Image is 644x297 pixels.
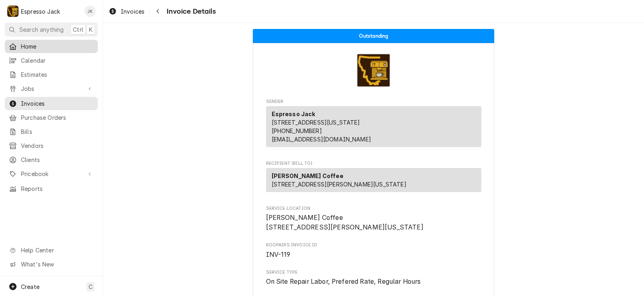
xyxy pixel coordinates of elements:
div: Sender [266,106,481,147]
span: Recipient (Bill To) [266,160,481,167]
div: Service Location [266,205,481,232]
span: Invoices [121,7,144,16]
span: Purchase Orders [21,113,94,122]
div: Roopairs Invoice ID [266,242,481,259]
span: Roopairs Invoice ID [266,242,481,248]
div: Espresso Jack [21,7,60,16]
span: Roopairs Invoice ID [266,250,481,260]
div: JK [85,6,96,17]
a: Vendors [5,139,98,152]
a: [EMAIL_ADDRESS][DOMAIN_NAME] [272,136,371,143]
span: [PERSON_NAME] Coffee [STREET_ADDRESS][PERSON_NAME][US_STATE] [266,214,423,231]
a: Invoices [5,97,98,110]
span: Home [21,42,94,51]
a: Go to Help Center [5,244,98,257]
span: Service Location [266,205,481,212]
span: Calendar [21,56,94,65]
span: Ctrl [73,25,83,34]
a: Calendar [5,54,98,67]
span: Outstanding [359,33,388,39]
a: Bills [5,125,98,138]
span: K [89,25,93,34]
span: [STREET_ADDRESS][PERSON_NAME][US_STATE] [272,181,407,188]
span: Search anything [19,25,64,34]
span: Service Location [266,213,481,232]
strong: Espresso Jack [272,111,316,117]
div: E [7,6,19,17]
a: Purchase Orders [5,111,98,124]
div: Status [253,29,494,43]
span: Pricebook [21,170,82,178]
span: Vendors [21,141,94,150]
a: Invoices [105,5,148,18]
span: Create [21,283,39,290]
span: Invoice Details [164,6,215,17]
span: Service Type [266,277,481,287]
span: Bills [21,127,94,136]
span: [STREET_ADDRESS][US_STATE] [272,119,360,126]
button: Navigate back [151,5,164,18]
span: On Site Repair Labor, Prefered Rate, Regular Hours [266,278,421,285]
span: Clients [21,156,94,164]
a: Go to Pricebook [5,167,98,180]
button: Search anythingCtrlK [5,23,98,37]
span: Help Center [21,246,93,254]
div: Sender [266,106,481,150]
a: [PHONE_NUMBER] [272,127,322,134]
span: Service Type [266,269,481,276]
a: Go to What's New [5,258,98,271]
span: Sender [266,98,481,105]
span: Reports [21,184,94,193]
div: Recipient (Bill To) [266,168,481,195]
a: Estimates [5,68,98,81]
div: Espresso Jack's Avatar [7,6,19,17]
div: Invoice Recipient [266,160,481,196]
a: Home [5,40,98,53]
span: Invoices [21,99,94,108]
span: C [89,283,93,291]
span: Estimates [21,70,94,79]
img: Logo [357,53,390,87]
span: What's New [21,260,93,268]
a: Clients [5,153,98,166]
div: Service Type [266,269,481,287]
div: Jack Kehoe's Avatar [85,6,96,17]
a: Reports [5,182,98,195]
strong: [PERSON_NAME] Coffee [272,172,343,179]
span: INV-119 [266,251,291,258]
div: Recipient (Bill To) [266,168,481,192]
div: Invoice Sender [266,98,481,151]
a: Go to Jobs [5,82,98,95]
span: Jobs [21,84,82,93]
